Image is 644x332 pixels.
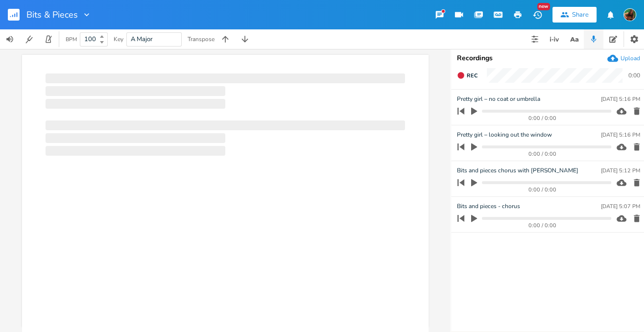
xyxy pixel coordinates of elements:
button: New [527,6,547,24]
div: Transpose [188,36,215,42]
span: Bits and pieces - chorus [457,202,520,211]
div: [DATE] 5:12 PM [601,168,640,173]
div: Upload [620,54,640,62]
div: New [537,3,550,10]
span: Pretty girl – looking out the window [457,130,552,140]
div: [DATE] 5:16 PM [601,96,640,102]
div: 0:00 / 0:00 [474,151,611,157]
div: 0:00 / 0:00 [474,187,611,192]
img: Susan Rowe [623,8,636,21]
div: BPM [66,37,77,42]
span: Pretty girl – no coat or umbrella [457,95,540,104]
span: A Major [131,35,153,44]
div: 0:00 [628,72,640,78]
div: Recordings [457,55,641,62]
button: Rec [453,68,481,83]
button: Upload [607,53,640,64]
div: [DATE] 5:16 PM [601,132,640,138]
div: Share [572,10,589,19]
div: [DATE] 5:07 PM [601,204,640,209]
span: Bits & Pieces [26,10,78,19]
button: Share [552,7,596,23]
div: 0:00 / 0:00 [474,116,611,121]
div: 0:00 / 0:00 [474,223,611,228]
div: Key [114,36,123,42]
span: Rec [467,72,477,79]
span: Bits and pieces chorus with [PERSON_NAME] [457,166,578,175]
